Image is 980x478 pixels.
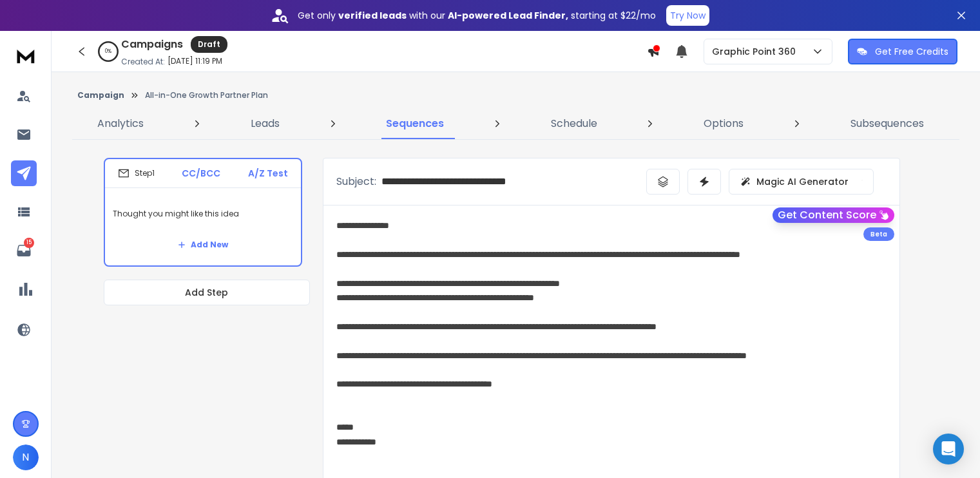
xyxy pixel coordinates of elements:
p: Created At: [121,57,165,67]
div: Beta [863,227,894,241]
p: Graphic Point 360 [712,45,801,58]
div: Open Intercom Messenger [933,434,964,464]
p: Get only with our starting at $22/mo [298,9,656,22]
p: [DATE] 11:19 PM [168,56,222,66]
a: Leads [243,108,287,139]
a: Sequences [378,108,452,139]
li: Step1CC/BCCA/Z TestThought you might like this ideaAdd New [104,158,302,267]
button: Get Free Credits [848,39,957,64]
p: CC/BCC [182,167,220,180]
p: Schedule [551,116,597,131]
strong: verified leads [338,9,407,22]
button: N [13,445,39,470]
button: Magic AI Generator [729,169,874,195]
a: Schedule [543,108,605,139]
p: Analytics [97,116,144,131]
p: Subject: [336,174,376,189]
p: Magic AI Generator [756,175,849,188]
p: All-in-One Growth Partner Plan [145,90,268,100]
h1: Campaigns [121,37,183,52]
button: Campaign [77,90,124,100]
button: Add New [168,232,238,258]
a: 15 [11,238,37,263]
a: Analytics [90,108,151,139]
button: Try Now [666,5,709,26]
button: Add Step [104,280,310,305]
p: Leads [251,116,280,131]
p: Sequences [386,116,444,131]
strong: AI-powered Lead Finder, [448,9,568,22]
div: Draft [191,36,227,53]
a: Subsequences [843,108,932,139]
p: Subsequences [850,116,924,131]
p: 0 % [105,48,111,55]
p: Options [704,116,744,131]
p: A/Z Test [248,167,288,180]
img: logo [13,44,39,68]
p: Thought you might like this idea [113,196,293,232]
a: Options [696,108,751,139]
button: Get Content Score [773,207,894,223]
p: 15 [24,238,34,248]
div: Step 1 [118,167,155,179]
p: Get Free Credits [875,45,948,58]
p: Try Now [670,9,706,22]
